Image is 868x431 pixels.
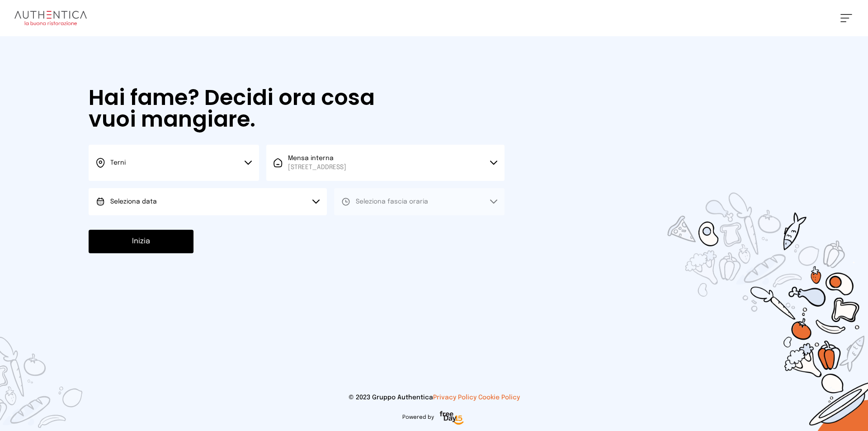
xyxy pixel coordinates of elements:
span: Powered by [402,414,434,421]
a: Cookie Policy [478,394,520,401]
span: Seleziona fascia oraria [356,199,428,205]
img: sticker-selezione-mensa.70a28f7.png [615,141,868,431]
a: Privacy Policy [433,394,476,401]
span: Seleziona data [110,199,157,205]
img: logo-freeday.3e08031.png [438,409,466,427]
img: logo.8f33a47.png [14,11,87,25]
span: [STREET_ADDRESS] [288,163,346,172]
button: Inizia [89,230,193,253]
p: © 2023 Gruppo Authentica [14,393,854,402]
span: Terni [110,160,126,166]
button: Terni [89,145,259,181]
span: Mensa interna [288,154,346,172]
button: Seleziona data [89,188,327,215]
button: Seleziona fascia oraria [334,188,505,215]
button: Mensa interna[STREET_ADDRESS] [266,145,505,181]
h1: Hai fame? Decidi ora cosa vuoi mangiare. [89,87,401,130]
